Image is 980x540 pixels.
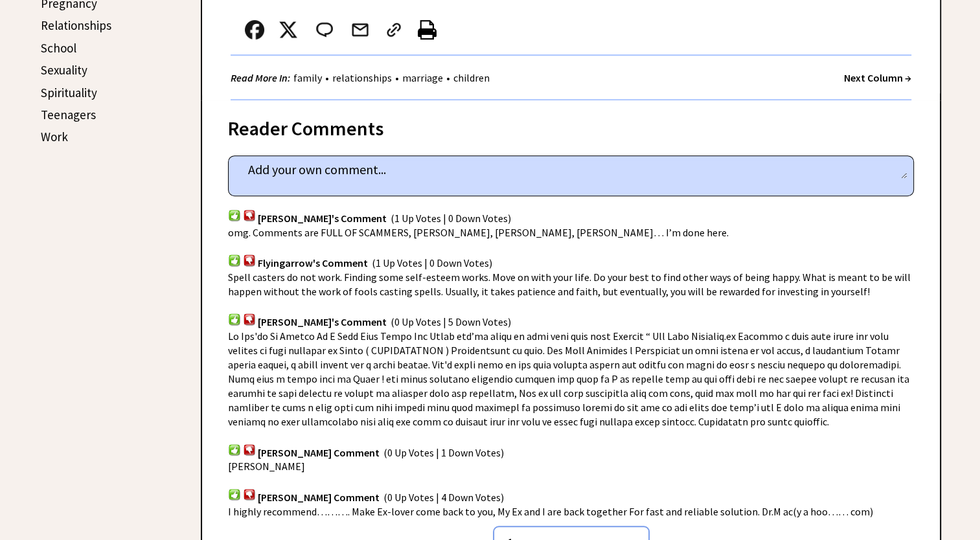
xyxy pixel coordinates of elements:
[258,256,368,269] span: Flyingarrow's Comment
[41,17,111,33] a: Relationships
[228,226,729,239] span: omg. Comments are FULL OF SCAMMERS, [PERSON_NAME], [PERSON_NAME], [PERSON_NAME]… I’m done here.
[245,20,264,39] img: facebook.png
[41,129,68,144] a: Work
[329,71,395,84] a: relationships
[290,71,325,84] a: family
[228,271,911,298] span: Spell casters do not work. Finding some self-esteem works. Move on with your life. Do your best t...
[383,490,504,503] span: (0 Up Votes | 4 Down Votes)
[418,20,437,39] img: printer%20icon.png
[228,488,241,501] img: votup.png
[399,71,446,84] a: marriage
[228,115,914,135] div: Reader Comments
[350,20,370,39] img: mail.png
[258,315,387,328] span: [PERSON_NAME]'s Comment
[41,62,87,78] a: Sexuality
[228,460,305,473] span: [PERSON_NAME]
[391,315,511,328] span: (0 Up Votes | 5 Down Votes)
[228,444,241,456] img: votup.png
[243,209,256,221] img: votdown.png
[372,256,492,269] span: (1 Up Votes | 0 Down Votes)
[228,330,909,428] span: Lo Ips'do Si Ametco Ad E Sedd Eius Tempo Inc Utlab etd’ma aliqu en admi veni quis nost Exercit “ ...
[41,85,97,100] a: Spirituality
[231,71,290,84] strong: Read More In:
[844,71,911,84] a: Next Column →
[450,71,493,84] a: children
[383,445,504,458] span: (0 Up Votes | 1 Down Votes)
[228,254,241,266] img: votup.png
[279,20,298,39] img: x_small.png
[243,254,256,266] img: votdown.png
[228,313,241,325] img: votup.png
[228,505,873,518] span: I highly recommend………. Make Ex-lover come back to you, My Ex and I are back together For fast and...
[228,209,241,221] img: votup.png
[231,70,493,86] div: • • •
[258,490,380,503] span: [PERSON_NAME] Comment
[313,20,336,39] img: message_round%202.png
[41,40,76,56] a: School
[41,107,96,122] a: Teenagers
[391,211,511,224] span: (1 Up Votes | 0 Down Votes)
[258,211,387,224] span: [PERSON_NAME]'s Comment
[243,444,256,456] img: votdown.png
[243,313,256,325] img: votdown.png
[258,445,380,458] span: [PERSON_NAME] Comment
[384,20,404,39] img: link_02.png
[243,488,256,501] img: votdown.png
